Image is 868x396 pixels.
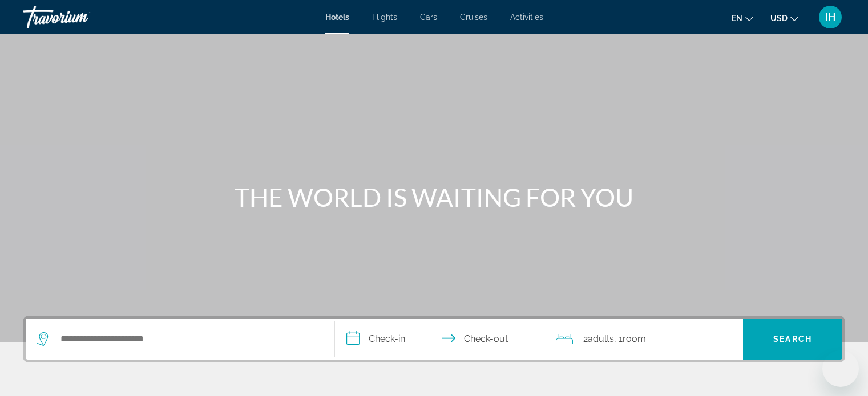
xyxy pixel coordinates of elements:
button: Search [743,319,842,360]
button: Change language [732,10,753,26]
div: Search widget [26,319,842,360]
button: Travelers: 2 adults, 0 children [544,319,743,360]
span: Search [773,334,812,344]
span: , 1 [614,331,646,347]
iframe: Button to launch messaging window [822,350,859,387]
span: USD [770,14,788,23]
a: Hotels [325,13,349,22]
span: en [732,14,742,23]
a: Travorium [23,2,137,32]
a: Cruises [460,13,487,22]
a: Cars [420,13,437,22]
h1: THE WORLD IS WAITING FOR YOU [220,182,648,212]
a: Activities [510,13,543,22]
a: Flights [372,13,397,22]
button: Select check in and out date [335,319,545,360]
span: IH [825,11,835,23]
input: Search hotel destination [59,330,317,348]
button: Change currency [770,10,798,26]
span: Adults [588,333,614,344]
span: 2 [583,331,614,347]
button: User Menu [815,5,845,29]
span: Room [623,333,646,344]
